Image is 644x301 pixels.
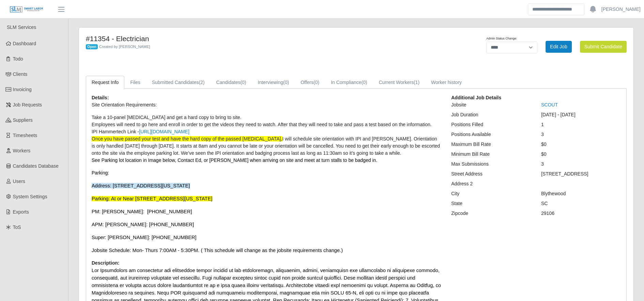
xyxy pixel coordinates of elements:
div: City [446,190,536,197]
span: Todo [13,56,23,62]
span: Workers [13,148,31,153]
div: 3 [536,161,626,168]
span: Clients [13,71,28,77]
a: Current Workers [373,76,425,89]
div: Zipcode [446,210,536,217]
div: 1 [536,121,626,128]
span: Created by [PERSON_NAME] [99,45,150,49]
h4: #11354 - Electrician [86,34,397,43]
span: Site Orientation Requirements: [92,102,157,107]
span: (0) [240,80,246,85]
div: Jobsite [446,101,536,108]
span: Exports [13,209,29,215]
span: Parking: At or Near [STREET_ADDRESS][US_STATE] [92,196,213,201]
span: Timesheets [13,133,37,138]
a: [URL][DOMAIN_NAME] [139,129,189,134]
span: Dashboard [13,41,36,46]
a: In Compliance [325,76,373,89]
span: PM: [PERSON_NAME]: [PHONE_NUMBER] [92,209,192,214]
span: (0) [314,80,319,85]
a: Request Info [86,76,124,89]
div: Positions Filled [446,121,536,128]
img: SLM Logo [10,6,44,13]
a: Edit Job [546,41,572,53]
div: Max Submissions [446,161,536,168]
div: Minimum Bill Rate [446,151,536,158]
span: Once you have passed your test and have the hard copy of the passed [MEDICAL_DATA], [92,136,282,141]
a: Worker history [425,76,468,89]
div: $0 [536,151,626,158]
span: (1) [414,80,420,85]
a: SCOUT [541,102,558,107]
span: Take a 10-panel [MEDICAL_DATA] and get a hard copy to bring to site. [92,115,241,120]
span: Address: [STREET_ADDRESS][US_STATE] [92,183,190,188]
span: Candidates Database [13,163,59,169]
span: SLM Services [7,24,36,30]
span: Open [86,44,98,50]
span: Users [13,179,26,184]
span: IPI Hammertech Link - [92,129,189,134]
div: 29106 [536,210,626,217]
div: Blythewood [536,190,626,197]
div: Job Duration [446,111,536,118]
a: Interviewing [252,76,295,89]
span: System Settings [13,194,47,199]
span: (0) [361,80,367,85]
span: Jobsite Schedule: Mon- Thurs 7:00AM - 5:30PM. ( This schedule will change as the jobsite requirem... [92,248,343,253]
input: Search [528,3,584,15]
div: Positions Available [446,131,536,138]
div: Street Address [446,170,536,178]
span: Job Requests [13,102,42,107]
span: (0) [283,80,289,85]
div: Maximum Bill Rate [446,141,536,148]
b: Details: [92,95,109,100]
b: Additional Job Details [451,95,501,100]
div: [DATE] - [DATE] [536,111,626,118]
a: [PERSON_NAME] [601,6,641,13]
div: $0 [536,141,626,148]
label: Admin Status Change: [486,36,517,41]
span: Super: [PERSON_NAME]: [PHONE_NUMBER] [92,235,197,240]
span: APM: [PERSON_NAME]: [PHONE_NUMBER] [92,222,194,227]
a: Candidates [210,76,252,89]
span: See Parking lot location in Image below, Contact Ed, or [PERSON_NAME] when arriving on site and m... [92,157,377,163]
a: Files [124,76,146,89]
span: Parking: [92,170,109,175]
span: Employees will need to go here and enroll in order to get the videos they need to watch. After th... [92,122,432,127]
span: I will schedule site orientation with IPI and [PERSON_NAME]. Orientation is only handled [DATE] t... [92,136,440,156]
button: Submit Candidate [580,41,627,53]
b: Description: [92,260,120,266]
div: SC [536,200,626,207]
span: Suppliers [13,117,33,123]
span: (2) [199,80,205,85]
span: ToS [13,224,21,230]
div: Address 2 [446,180,536,187]
div: 3 [536,131,626,138]
a: Offers [295,76,325,89]
span: Invoicing [13,87,32,92]
a: Submitted Candidates [146,76,210,89]
div: State [446,200,536,207]
div: [STREET_ADDRESS] [536,170,626,178]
